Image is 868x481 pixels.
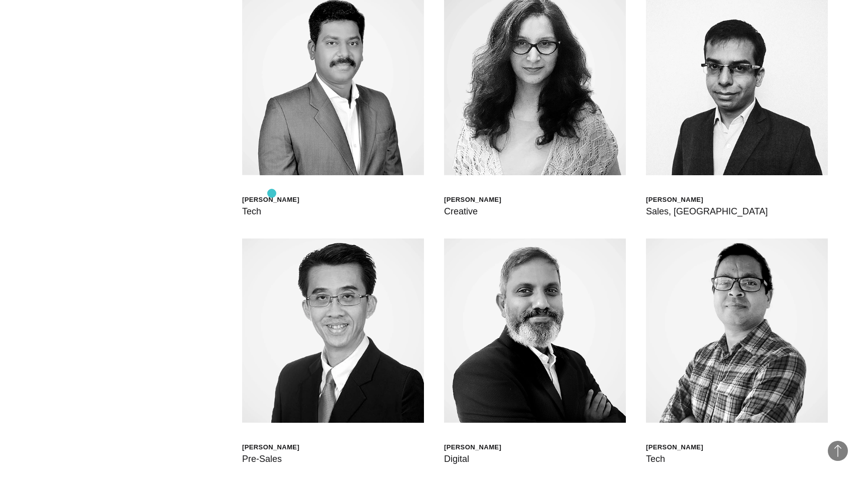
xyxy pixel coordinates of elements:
img: Balasubramanian S. [444,238,626,423]
div: Pre-Sales [242,452,299,466]
div: Digital [444,452,501,466]
img: Bernard Ong [242,238,424,423]
div: Sales, [GEOGRAPHIC_DATA] [646,204,768,218]
div: [PERSON_NAME] [242,195,299,204]
img: Bharat Shah [646,238,828,423]
div: Tech [646,452,703,466]
div: Creative [444,204,501,218]
div: [PERSON_NAME] [646,443,703,451]
div: Tech [242,204,299,218]
button: Back to Top [828,441,848,461]
div: [PERSON_NAME] [444,443,501,451]
div: [PERSON_NAME] [444,195,501,204]
div: [PERSON_NAME] [242,443,299,451]
div: [PERSON_NAME] [646,195,768,204]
